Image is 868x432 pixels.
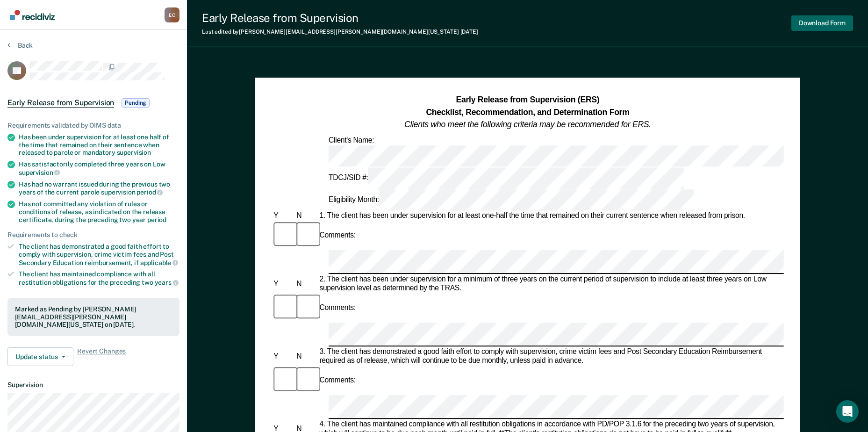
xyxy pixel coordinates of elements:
[272,352,294,361] div: Y
[147,216,166,223] span: period
[202,29,478,35] div: Last edited by [PERSON_NAME][EMAIL_ADDRESS][PERSON_NAME][DOMAIN_NAME][US_STATE]
[836,400,859,423] div: Open Intercom Messenger
[317,376,357,385] div: Comments:
[140,259,178,266] span: applicable
[272,212,294,221] div: Y
[19,160,179,176] div: Has satisfactorily completed three years on Low
[155,279,179,286] span: years
[317,275,783,293] div: 2. The client has been under supervision for a minimum of three years on the current period of su...
[272,280,294,289] div: Y
[460,29,478,35] span: [DATE]
[294,352,317,361] div: N
[7,381,179,389] dt: Supervision
[19,200,179,223] div: Has not committed any violation of rules or conditions of release, as indicated on the release ce...
[317,231,357,240] div: Comments:
[165,7,179,22] div: E C
[294,280,317,289] div: N
[7,231,179,239] div: Requirements to check
[7,122,179,130] div: Requirements validated by OIMS data
[7,98,114,108] span: Early Release from Supervision
[19,243,179,266] div: The client has demonstrated a good faith effort to comply with supervision, crime victim fees and...
[791,15,853,31] button: Download Form
[117,149,151,156] span: supervision
[19,133,179,157] div: Has been under supervision for at least one half of the time that remained on their sentence when...
[165,7,179,22] button: Profile dropdown button
[327,168,685,189] div: TDCJ/SID #:
[327,189,696,211] div: Eligibility Month:
[15,305,172,329] div: Marked as Pending by [PERSON_NAME][EMAIL_ADDRESS][PERSON_NAME][DOMAIN_NAME][US_STATE] on [DATE].
[136,188,163,196] span: period
[10,10,55,20] img: Recidiviz
[456,95,599,104] strong: Early Release from Supervision (ERS)
[77,347,126,366] span: Revert Changes
[19,270,179,286] div: The client has maintained compliance with all restitution obligations for the preceding two
[19,180,179,196] div: Has had no warrant issued during the previous two years of the current parole supervision
[404,120,651,129] em: Clients who meet the following criteria may be recommended for ERS.
[294,212,317,221] div: N
[202,11,478,25] div: Early Release from Supervision
[7,347,73,366] button: Update status
[7,41,33,50] button: Back
[317,212,783,221] div: 1. The client has been under supervision for at least one-half the time that remained on their cu...
[19,169,60,176] span: supervision
[426,108,629,117] strong: Checklist, Recommendation, and Determination Form
[317,303,357,313] div: Comments:
[317,347,783,366] div: 3. The client has demonstrated a good faith effort to comply with supervision, crime victim fees ...
[122,98,150,108] span: Pending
